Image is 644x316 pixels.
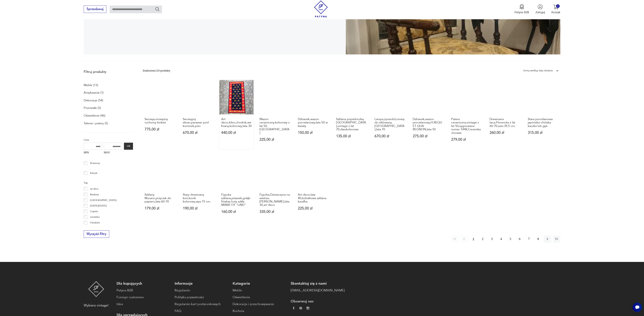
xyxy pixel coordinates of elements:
[219,80,254,149] a: Art deco,kilim,chodnik,wełniany,kolorowy,lata 30Art deco,kilim,chodnik,wełniany,kolorowy,lata 304...
[88,281,104,297] img: Patyna - sklep z meblami i dekoracjami vintage
[84,82,98,88] a: Meble (13)
[538,4,543,9] img: Ikonka użytkownika
[233,288,287,293] a: Meble
[515,4,529,14] a: Ikona medaluPatyna B2B
[233,281,287,286] p: Kategorie
[258,80,292,149] a: Wazon ceramiczny,kolorowy z lat 50,GermanyWazon ceramiczny,kolorowy z lat 50,[GEOGRAPHIC_DATA]225...
[117,281,171,286] p: Dla kupujących
[334,80,369,149] a: Szklana popielniczka,Murano,vintage z lat 70,dwukolorowaSzklana popielniczka,[GEOGRAPHIC_DATA],vi...
[221,131,252,134] p: 440,00 zł
[90,171,97,175] p: Klasyk
[175,281,229,286] p: Informacje
[535,10,545,14] p: Zaloguj
[221,193,252,207] h3: Figurka szklana,ptaszek,gołąb fińskiej huty szkła MIIKKI OY "LiND"
[233,295,287,300] a: Oświetlenie
[292,307,295,309] img: da9060093f698e4c3cedc1453eec5031.webp
[90,209,98,214] p: Cepelia
[291,299,345,304] p: Obserwuj nas
[183,118,213,128] h3: Secesyjny ekran,parawan pod kominek,piec
[84,121,108,126] a: Talerze i patery (5)
[523,68,553,73] div: Sortuj według daty dodania
[556,4,560,8] div: 0
[633,303,642,312] iframe: Smartsupp widget button
[526,80,560,149] a: Stara porcelanowa japońsko-chińska kaczka lub gęśStara porcelanowa japońsko-chińska kaczka lub gę...
[181,156,215,221] a: Stary drewniany koń,konik kolorowy,wys.15 cm.Stary drewniany koń,konik kolorowy,wys.15 cm.190,00 zł
[515,4,529,14] button: Patyna B2B
[528,131,558,134] p: 315,00 zł
[336,118,367,131] h3: Szklana popielniczka,[GEOGRAPHIC_DATA],vintage z lat 70,dwukolorowa
[124,143,133,150] button: OK
[488,235,495,243] button: 3
[90,187,98,191] p: art deco
[183,131,213,134] p: 670,00 zł
[519,4,524,9] img: Ikona medalu
[90,192,99,197] p: Bauhaus
[490,118,520,128] h3: Drewniana taca,Florencka z lat 60-70,szer.39,5 cm.
[84,150,102,156] label: MIN
[291,288,345,293] a: [EMAIL_ADDRESS][DOMAIN_NAME]
[411,80,445,149] a: Dzbanek,wazon porcelanowy,H.BEQUET QUA REGNON,lata 50Dzbanek,wazon porcelanowy,H.BEQUET QUA REGNO...
[525,235,532,243] button: 7
[183,207,213,210] p: 190,00 zł
[298,118,329,128] h3: Dzbanek,wazon porcelanowy,lata 50 w kwiaty
[507,235,514,243] button: 5
[298,131,329,134] p: 150,00 zł
[84,113,105,119] a: Oświetlenie (46)
[312,1,329,17] img: Patyna - sklep z meblami i dekoracjami vintage
[498,235,505,243] button: 4
[117,302,171,307] a: Idea
[373,80,407,149] a: Lampa,żyrandol,mosiądz niklowany,Murano,lata 70Lampa,żyrandol,mosiądz niklowany,[GEOGRAPHIC_DATA]...
[413,134,443,138] p: 275,00 zł
[143,156,177,221] a: Szklany Murano,przycisk do papieru,lata 60-70Szklany Murano,przycisk do papieru,lata 60-70179,00 zł
[117,295,171,300] a: Foreign customers
[175,288,229,293] a: Regulamin
[175,302,229,307] a: Regulamin kart podarunkowych
[233,309,287,313] a: Kuchnia
[233,302,287,307] a: Dekoracje i przechowywanie
[449,80,484,149] a: Patera ceramiczna,vintage z lat 50,sygnowana numer 1448,Ceramika JomazePatera ceramiczna,vintage ...
[490,131,520,134] p: 260,00 zł
[221,210,252,214] p: 160,00 zł
[470,235,477,243] button: 1
[117,288,171,293] a: Patyna B2B
[516,235,523,243] button: 6
[296,80,330,149] a: Dzbanek,wazon porcelanowy,lata 50 w kwiatyDzbanek,wazon porcelanowy,lata 50 w kwiaty150,00 zł
[296,156,330,221] a: Art deco,lata 40,kobaltowa szklana karafkaArt deco,lata 40,kobaltowa szklana karafka225,00 zł
[553,4,558,9] img: Ikona koszyka
[84,90,104,96] a: Antykwariat (1)
[528,118,558,128] h3: Stara porcelanowa japońsko-chińska kaczka lub gęś
[221,118,252,128] h3: Art deco,kilim,chodnik,wełniany,kolorowy,lata 30
[90,161,100,165] p: Promocja
[84,6,106,13] button: Sprzedawaj
[534,235,542,243] button: 8
[488,80,522,149] a: Drewniana taca,Florencka z lat 60-70,szer.39,5 cm.Drewniana taca,Florencka z lat 60-70,szer.39,5 ...
[181,80,215,149] a: Secesyjny ekran,parawan pod kominek,piecSecesyjny ekran,parawan pod kominek,piec670,00 zł
[175,309,229,313] a: FAQ
[84,138,133,142] p: Cena
[259,138,290,141] p: 225,00 zł
[145,207,175,210] p: 179,00 zł
[145,128,175,131] p: 775,00 zł
[143,68,170,73] div: Znaleziono 124 produkty
[183,193,213,203] h3: Stary drewniany koń,konik kolorowy,wys.15 cm.
[175,295,229,300] a: Polityka prywatności
[259,193,290,207] h3: Figurka,Dziewczyna na wietrze,[PERSON_NAME],lata 30,art deco
[84,98,103,103] a: Dekoracje (54)
[336,134,367,138] p: 135,00 zł
[535,4,545,14] button: Zaloguj
[515,10,529,14] p: Patyna B2B
[259,118,290,135] h3: Wazon ceramiczny,kolorowy z lat 50,[GEOGRAPHIC_DATA]
[451,138,482,141] p: 279,00 zł
[259,210,290,214] p: 335,00 zł
[84,70,133,74] p: Filtruj produkty
[291,281,345,286] p: Skontaktuj się z nami
[374,134,405,138] p: 670,00 zł
[219,156,254,221] a: Figurka szklana,ptaszek,gołąb fińskiej huty szkła MIIKKI OY "LiND"Figurka szklana,ptaszek,gołąb f...
[84,105,101,111] a: Pozostałe (5)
